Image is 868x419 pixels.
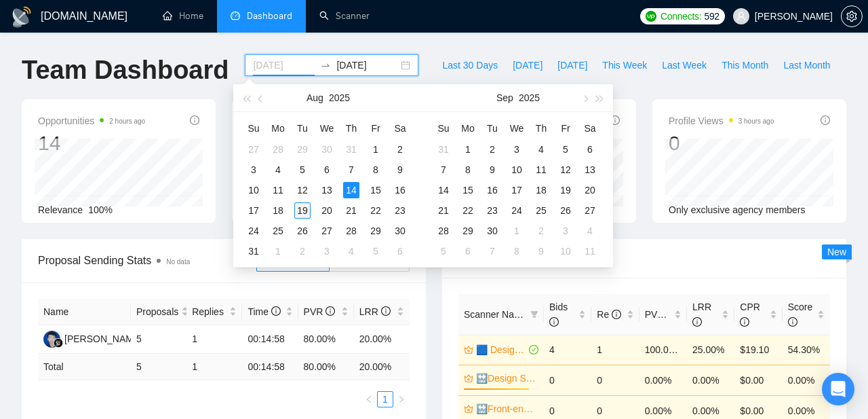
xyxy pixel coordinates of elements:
a: searchScanner [319,10,370,22]
td: 2025-08-22 [363,200,388,221]
td: 2025-08-28 [339,221,363,241]
td: 2025-09-14 [431,180,456,200]
span: CPR [740,302,760,327]
button: [DATE] [505,54,550,76]
div: 7 [343,162,359,178]
button: left [361,391,377,407]
td: 2025-09-06 [578,139,602,160]
td: 2025-09-28 [431,221,456,241]
td: 2025-08-14 [339,180,363,200]
td: 20.00 % [354,354,410,380]
td: 2025-09-21 [431,200,456,221]
button: Last Month [776,54,837,76]
span: Dashboard [247,10,292,22]
button: Last Week [654,54,714,76]
td: 0 [544,365,591,395]
td: 2025-09-09 [480,160,505,180]
td: 2025-08-27 [315,221,339,241]
span: info-circle [190,115,199,125]
td: 2025-09-01 [266,241,290,261]
div: 25 [533,202,549,219]
td: 4 [544,335,591,365]
td: 2025-08-21 [339,200,363,221]
td: 80.00 % [298,354,354,380]
div: 20 [582,182,598,198]
div: 1 [509,223,525,239]
td: 100.00% [639,335,687,365]
div: 24 [509,202,525,219]
div: 29 [294,141,311,158]
div: 14 [38,130,145,156]
div: 6 [319,162,335,178]
div: 11 [533,162,549,178]
div: 30 [392,223,408,239]
div: 29 [460,223,476,239]
td: 2025-10-05 [431,241,456,261]
span: Profile Views [669,113,774,129]
span: info-circle [821,115,830,125]
td: 2025-08-08 [363,160,388,180]
td: 2025-10-09 [529,241,553,261]
span: info-circle [612,310,621,319]
div: 9 [484,162,500,178]
img: upwork-logo.png [646,11,656,22]
td: 2025-10-03 [553,221,578,241]
div: 2 [294,243,311,259]
button: 2025 [329,84,350,111]
span: info-circle [325,306,335,316]
td: 2025-08-20 [315,200,339,221]
input: Start date [253,58,315,73]
span: info-circle [549,317,559,327]
button: Sep [496,84,513,111]
div: 15 [368,182,384,198]
time: 3 hours ago [738,117,774,125]
td: 2025-09-27 [578,200,602,221]
div: 11 [582,243,598,259]
div: 2 [533,223,549,239]
td: 2025-08-05 [290,160,315,180]
div: 17 [245,202,262,219]
td: 2025-10-08 [505,241,529,261]
span: info-circle [788,317,797,327]
td: 2025-09-30 [480,221,505,241]
div: 27 [245,141,262,158]
td: 2025-07-31 [339,139,363,160]
td: 2025-09-15 [456,180,480,200]
span: filter [528,304,541,325]
span: info-circle [667,310,676,319]
td: 2025-09-25 [529,200,553,221]
td: 2025-09-04 [529,139,553,160]
td: 0.00% [783,365,830,395]
div: 28 [343,223,359,239]
td: 2025-08-25 [266,221,290,241]
span: Scanner Breakdown [458,250,830,267]
button: setting [841,5,863,27]
td: 2025-10-02 [529,221,553,241]
span: PVR [645,309,677,320]
td: 2025-08-11 [266,180,290,200]
td: 2025-08-23 [388,200,412,221]
div: 28 [270,141,286,158]
th: Replies [186,299,242,325]
td: 2025-08-18 [266,200,290,221]
time: 2 hours ago [109,117,145,125]
img: gigradar-bm.png [54,338,63,348]
td: 2025-09-13 [578,160,602,180]
span: Proposal Sending Stats [38,252,256,269]
th: We [315,117,339,139]
div: 26 [557,202,574,219]
td: 2025-09-17 [505,180,529,200]
span: LRR [692,302,711,327]
span: check-circle [529,345,538,354]
div: 29 [368,223,384,239]
td: 2025-09-29 [456,221,480,241]
td: 2025-09-05 [553,139,578,160]
td: 2025-08-17 [241,200,266,221]
span: Only exclusive agency members [669,204,806,215]
td: 00:14:58 [242,325,298,354]
th: We [505,117,529,139]
a: 🔛Front-end (React, Next, TS, UI libr) | Outstaff [476,401,536,416]
div: 3 [319,243,335,259]
div: 12 [294,182,311,198]
li: Next Page [393,391,410,407]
